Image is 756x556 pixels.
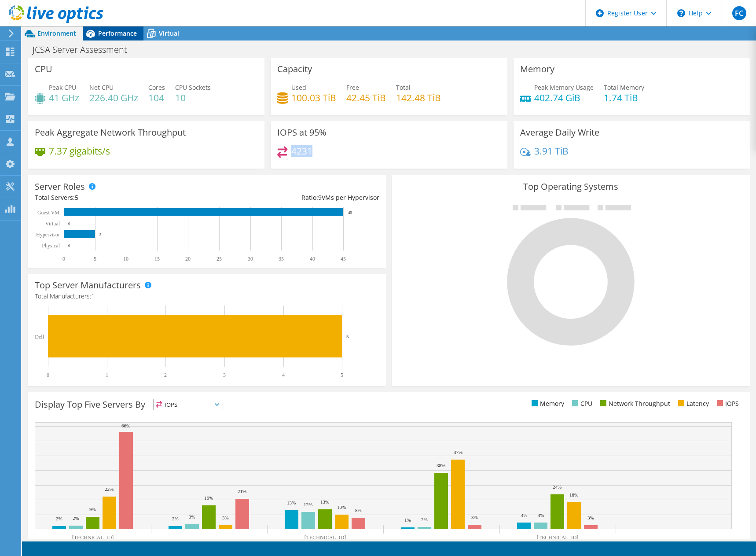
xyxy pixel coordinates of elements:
h3: Top Operating Systems [399,182,743,191]
h4: 10 [175,93,211,103]
text: 45 [341,256,346,262]
text: 10% [337,504,346,510]
text: Physical [42,243,60,249]
text: 40 [310,256,315,262]
text: 10 [123,256,128,262]
text: 0 [68,221,70,226]
text: 5 [341,372,343,378]
text: 22% [105,486,114,492]
span: Free [346,83,359,92]
text: 18% [569,492,578,497]
span: CPU Sockets [175,83,211,92]
span: Environment [37,29,76,37]
text: 3 [223,372,226,378]
svg: \n [677,9,685,17]
text: 2% [73,515,79,521]
text: 3% [587,515,594,520]
text: 5 [346,334,349,339]
text: [TECHNICAL_ID] [72,534,114,541]
text: 21% [238,489,246,494]
span: 5 [75,193,78,202]
text: 1% [404,517,411,523]
span: Virtual [159,29,179,37]
text: 13% [287,500,296,505]
text: 47% [454,449,462,455]
span: 9 [318,193,322,202]
text: 35 [279,256,284,262]
text: Guest VM [37,210,59,216]
text: 3% [189,514,195,519]
text: [TECHNICAL_ID] [537,534,579,541]
li: IOPS [715,399,739,409]
text: 9% [89,507,96,512]
h4: 1.74 TiB [604,93,644,103]
h4: 226.40 GHz [89,93,138,103]
h4: 7.37 gigabits/s [49,146,110,156]
h3: Peak Aggregate Network Throughput [35,128,186,137]
li: Latency [676,399,709,409]
text: 30 [248,256,253,262]
text: 45 [348,210,352,215]
h4: 3.91 TiB [534,146,569,156]
text: 1 [106,372,108,378]
text: 38% [437,463,445,468]
text: Dell [35,334,44,340]
text: 4 [282,372,285,378]
span: IOPS [154,399,223,410]
text: 24% [553,484,561,490]
text: 25 [217,256,222,262]
h4: 4231 [291,146,312,156]
text: 2% [421,517,428,522]
h3: Server Roles [35,182,85,191]
li: CPU [570,399,592,409]
span: 1 [91,292,95,300]
h4: Total Manufacturers: [35,291,379,301]
div: Total Servers: [35,193,207,203]
text: 2% [172,516,179,521]
li: Memory [529,399,564,409]
span: Cores [148,83,165,92]
text: [TECHNICAL_ID] [305,534,346,541]
text: 4% [538,512,544,518]
text: 2% [56,516,62,521]
h3: IOPS at 95% [277,128,327,137]
h4: 104 [148,93,165,103]
span: Total Memory [604,83,644,92]
text: Virtual [45,221,60,227]
h3: Average Daily Write [520,128,599,137]
h4: 402.74 GiB [534,93,594,103]
h4: 100.03 TiB [291,93,336,103]
span: Net CPU [89,83,114,92]
li: Network Throughput [598,399,670,409]
span: Total [396,83,411,92]
h4: 42.45 TiB [346,93,386,103]
text: 3% [471,515,478,520]
h3: Top Server Manufacturers [35,280,141,290]
text: 20 [185,256,191,262]
span: Peak Memory Usage [534,83,594,92]
text: 5 [99,232,102,237]
text: 0 [47,372,49,378]
text: 8% [355,508,362,513]
text: 12% [304,502,312,507]
text: Hypervisor [36,232,60,238]
div: Ratio: VMs per Hypervisor [207,193,379,203]
text: 2 [164,372,167,378]
text: 13% [320,499,329,504]
h1: JCSA Server Assessment [29,45,141,55]
span: Peak CPU [49,83,76,92]
text: 66% [121,423,130,428]
text: 15 [154,256,160,262]
h3: Memory [520,64,554,74]
span: Used [291,83,306,92]
text: 5 [94,256,96,262]
h4: 41 GHz [49,93,79,103]
h3: CPU [35,64,52,74]
span: FC [732,6,746,20]
text: 0 [62,256,65,262]
text: 0 [68,243,70,248]
text: 16% [204,495,213,501]
h4: 142.48 TiB [396,93,441,103]
span: Performance [98,29,137,37]
h3: Capacity [277,64,312,74]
